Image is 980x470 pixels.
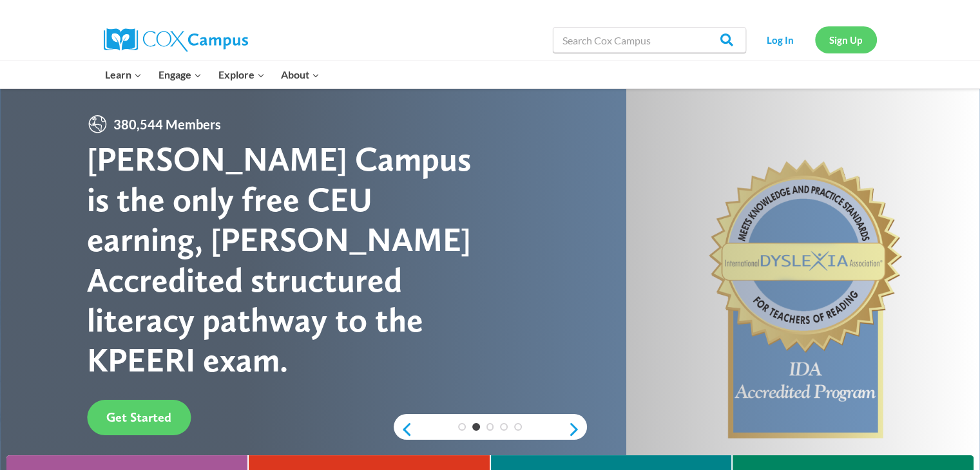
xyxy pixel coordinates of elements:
[104,28,248,52] img: Cox Campus
[210,61,273,88] button: Child menu of Explore
[150,61,210,88] button: Child menu of Engage
[87,400,191,435] a: Get Started
[486,423,494,431] a: 3
[87,139,490,380] div: [PERSON_NAME] Campus is the only free CEU earning, [PERSON_NAME] Accredited structured literacy p...
[273,61,328,88] button: Child menu of About
[500,423,508,431] a: 4
[753,26,809,53] a: Log In
[108,114,226,135] span: 380,544 Members
[514,423,522,431] a: 5
[815,26,877,53] a: Sign Up
[472,423,480,431] a: 2
[106,409,171,425] span: Get Started
[394,422,413,437] a: previous
[97,61,151,88] button: Child menu of Learn
[394,417,587,442] div: content slider buttons
[97,61,328,88] nav: Primary Navigation
[553,27,746,53] input: Search Cox Campus
[568,422,587,437] a: next
[753,26,877,53] nav: Secondary Navigation
[458,423,466,431] a: 1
